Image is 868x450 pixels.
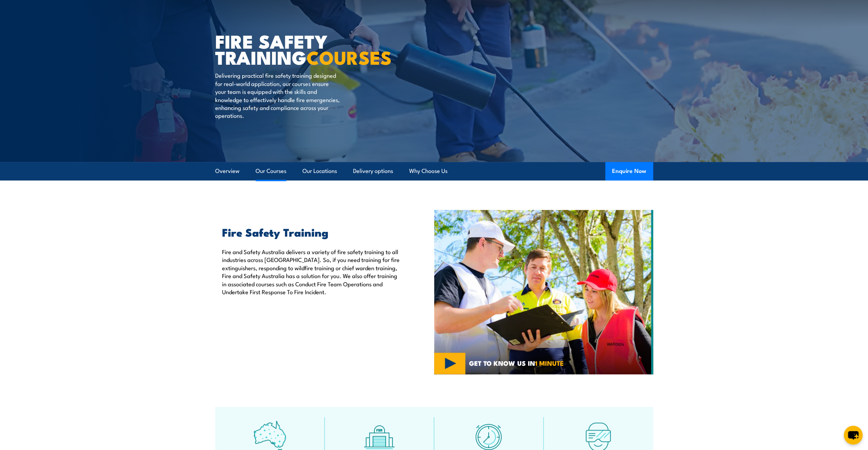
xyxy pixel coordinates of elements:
p: Delivering practical fire safety training designed for real-world application, our courses ensure... [215,71,340,119]
span: GET TO KNOW US IN [469,360,564,366]
strong: COURSES [307,42,392,71]
h2: Fire Safety Training [222,227,403,237]
strong: 1 MINUTE [535,358,564,368]
a: Overview [215,162,239,180]
a: Delivery options [353,162,393,180]
h1: FIRE SAFETY TRAINING [215,33,384,65]
p: Fire and Safety Australia delivers a variety of fire safety training to all industries across [GE... [222,248,403,296]
button: Enquire Now [605,162,653,180]
a: Why Choose Us [409,162,448,180]
a: Our Courses [256,162,286,180]
img: Fire Safety Training Courses [434,210,653,374]
a: Our Locations [302,162,337,180]
button: chat-button [844,426,863,445]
